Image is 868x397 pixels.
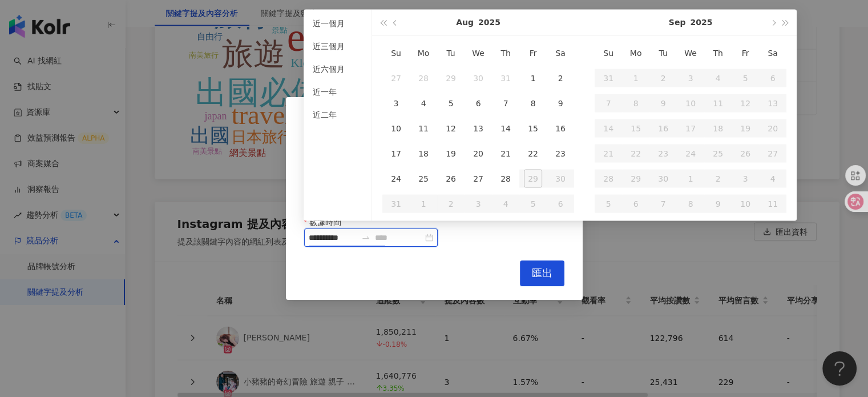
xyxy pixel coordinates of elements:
td: 2025-08-15 [519,116,547,141]
div: 19 [442,145,460,163]
th: Th [704,41,732,66]
div: 21 [496,145,515,163]
button: Aug [456,10,474,35]
label: 數據時間 [304,216,350,228]
div: 28 [496,170,515,188]
div: 12 [442,119,460,138]
div: 23 [551,145,570,163]
th: Fr [519,41,547,66]
li: 近六個月 [308,60,367,78]
span: 匯出 [532,267,552,279]
td: 2025-08-08 [519,91,547,116]
th: Th [492,41,519,66]
div: 24 [387,170,405,188]
span: to [361,233,370,242]
div: 22 [524,145,542,163]
div: 15 [524,119,542,138]
div: 17 [387,145,405,163]
td: 2025-08-28 [492,166,519,191]
div: 7 [496,94,515,113]
div: 20 [469,145,487,163]
th: Tu [437,41,465,66]
td: 2025-08-23 [547,141,574,166]
td: 2025-07-28 [410,66,437,91]
button: 2025 [690,10,712,35]
td: 2025-08-27 [465,166,492,191]
td: 2025-08-10 [382,116,410,141]
li: 近二年 [308,106,367,124]
div: 4 [414,94,433,113]
button: 2025 [478,10,500,35]
li: 近一個月 [308,14,367,33]
div: 2 [551,69,570,87]
td: 2025-08-17 [382,141,410,166]
input: 數據時間 [309,231,357,244]
td: 2025-08-06 [465,91,492,116]
td: 2025-08-03 [382,91,410,116]
div: 18 [414,145,433,163]
td: 2025-08-02 [547,66,574,91]
div: 8 [524,94,542,113]
div: 14 [496,119,515,138]
div: 25 [414,170,433,188]
th: We [677,41,704,66]
td: 2025-08-12 [437,116,465,141]
div: 11 [414,119,433,138]
td: 2025-08-07 [492,91,519,116]
td: 2025-08-09 [547,91,574,116]
div: 29 [442,69,460,87]
td: 2025-08-05 [437,91,465,116]
td: 2025-08-22 [519,141,547,166]
td: 2025-08-11 [410,116,437,141]
div: 10 [387,119,405,138]
div: 3 [387,94,405,113]
div: 28 [414,69,433,87]
div: 16 [551,119,570,138]
div: 9 [551,94,570,113]
td: 2025-08-18 [410,141,437,166]
td: 2025-08-20 [465,141,492,166]
div: 27 [469,170,487,188]
td: 2025-07-29 [437,66,465,91]
th: Fr [732,41,759,66]
td: 2025-08-19 [437,141,465,166]
th: Tu [649,41,677,66]
div: 27 [387,69,405,87]
li: 近三個月 [308,37,367,55]
td: 2025-08-21 [492,141,519,166]
th: Sa [547,41,574,66]
div: 30 [469,69,487,87]
div: 5 [442,94,460,113]
th: We [465,41,492,66]
td: 2025-08-26 [437,166,465,191]
td: 2025-07-27 [382,66,410,91]
th: Sa [759,41,786,66]
th: Mo [622,41,649,66]
td: 2025-08-04 [410,91,437,116]
th: Su [382,41,410,66]
div: 13 [469,119,487,138]
button: Sep [669,10,686,35]
td: 2025-08-13 [465,116,492,141]
li: 近一年 [308,83,367,101]
span: swap-right [361,233,370,242]
div: 1 [524,69,542,87]
td: 2025-08-25 [410,166,437,191]
button: 匯出 [520,260,564,286]
td: 2025-07-31 [492,66,519,91]
th: Mo [410,41,437,66]
td: 2025-08-16 [547,116,574,141]
div: 31 [496,69,515,87]
div: 26 [442,170,460,188]
td: 2025-08-24 [382,166,410,191]
th: Su [595,41,622,66]
td: 2025-08-01 [519,66,547,91]
td: 2025-08-14 [492,116,519,141]
div: 6 [469,94,487,113]
td: 2025-07-30 [465,66,492,91]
